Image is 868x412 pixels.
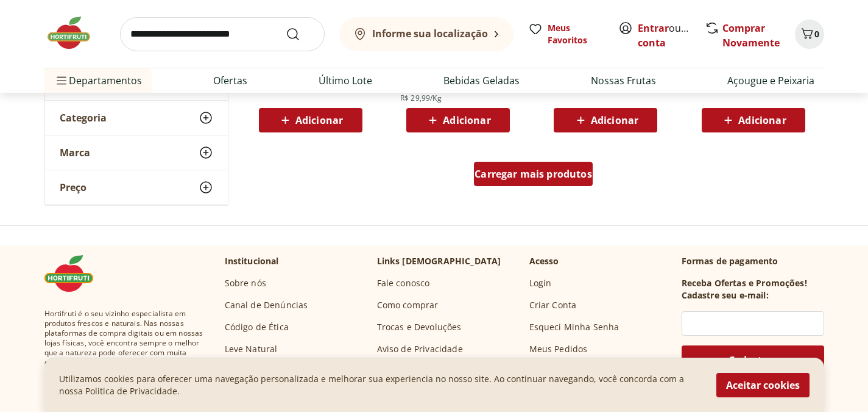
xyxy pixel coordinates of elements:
button: Categoria [45,101,228,135]
a: Leve Natural [225,343,278,355]
span: Meus Favoritos [548,22,604,46]
button: Marca [45,136,228,170]
p: Utilizamos cookies para oferecer uma navegação personalizada e melhorar sua experiencia no nosso ... [59,373,702,397]
button: Cadastrar [682,345,824,375]
a: Canal de Denúncias [225,299,308,311]
a: Criar conta [638,21,705,49]
a: Bebidas Geladas [443,73,520,88]
span: R$ 29,99/Kg [400,93,442,103]
a: Esqueci Minha Senha [529,321,619,333]
button: Adicionar [259,108,362,132]
h3: Receba Ofertas e Promoções! [682,277,807,289]
span: Adicionar [591,115,638,125]
a: Entrar [638,21,669,35]
button: Submit Search [286,27,315,42]
span: Adicionar [443,115,490,125]
button: Menu [54,66,69,95]
h3: Cadastre seu e-mail: [682,289,769,302]
a: Açougue e Peixaria [727,73,814,88]
a: Ofertas [213,73,247,88]
button: Adicionar [554,108,657,132]
button: Aceitar cookies [716,373,810,397]
button: Adicionar [702,108,805,132]
p: Institucional [225,255,279,267]
span: ou [638,21,692,50]
a: Comprar Novamente [722,21,780,49]
a: Sobre nós [225,277,266,289]
span: Categoria [60,112,107,124]
a: Nossas Frutas [591,73,656,88]
button: Preço [45,170,228,204]
img: Hortifruti [44,15,105,51]
p: Acesso [529,255,559,267]
a: Código de Ética [225,321,289,333]
a: Meus Pedidos [529,343,588,355]
a: Último Lote [319,73,372,88]
span: Hortifruti é o seu vizinho especialista em produtos frescos e naturais. Nas nossas plataformas de... [44,309,205,377]
button: Carrinho [795,20,824,49]
span: Departamentos [54,66,142,95]
a: Como comprar [377,299,439,311]
a: Login [529,277,552,289]
span: Cadastrar [729,355,777,365]
a: Criar Conta [529,299,577,311]
a: Meus Favoritos [528,22,604,46]
a: Trocas e Devoluções [377,321,462,333]
b: Informe sua localização [372,27,488,40]
p: Links [DEMOGRAPHIC_DATA] [377,255,501,267]
a: Fale conosco [377,277,430,289]
a: Aviso de Privacidade [377,343,463,355]
span: Marca [60,146,90,159]
a: Carregar mais produtos [474,162,593,191]
span: Carregar mais produtos [475,169,592,179]
span: Adicionar [738,115,786,125]
button: Adicionar [406,108,510,132]
input: search [120,17,325,51]
span: Preço [60,181,86,193]
p: Formas de pagamento [682,255,824,267]
img: Hortifruti [44,255,105,292]
span: Adicionar [295,115,343,125]
span: 0 [814,28,819,40]
button: Informe sua localização [339,17,513,51]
